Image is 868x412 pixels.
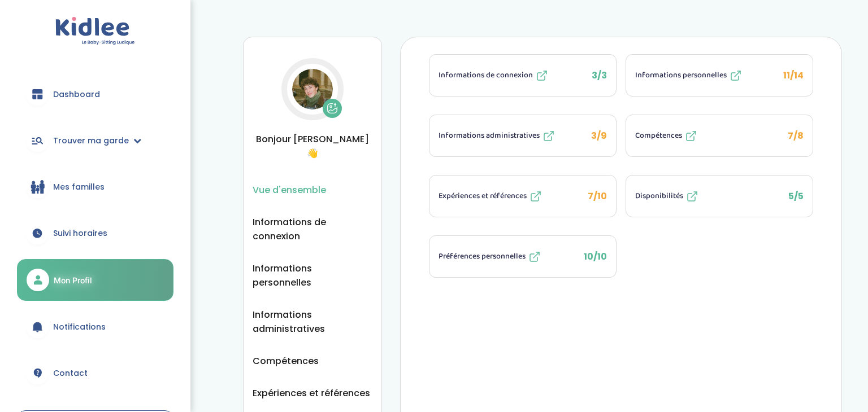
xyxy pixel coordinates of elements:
button: Expériences et références 7/10 [429,176,616,217]
span: Disponibilités [635,190,683,202]
a: Suivi horaires [17,213,173,253]
button: Compétences [253,354,319,368]
button: Vue d'ensemble [253,183,326,197]
button: Informations personnelles 11/14 [626,55,813,96]
a: Dashboard [17,74,173,115]
button: Informations administratives 3/9 [429,115,616,156]
span: Mes familles [53,181,105,193]
span: Informations personnelles [635,69,727,81]
button: Informations de connexion [253,215,372,243]
a: Mes familles [17,166,173,207]
span: Dashboard [53,89,100,100]
span: Contact [53,367,88,379]
button: Disponibilités 5/5 [626,176,813,217]
span: Notifications [53,321,106,333]
span: Mon Profil [54,274,92,286]
li: 11/14 [626,54,813,97]
a: Mon Profil [17,259,173,301]
li: 3/9 [429,115,617,157]
span: 10/10 [584,250,607,263]
span: Informations administratives [439,130,540,142]
span: 11/14 [783,69,804,82]
button: Informations de connexion 3/3 [429,55,616,96]
li: 3/3 [429,54,617,97]
button: Informations administratives [253,308,372,336]
span: Bonjour [PERSON_NAME] 👋 [253,132,372,160]
span: Préférences personnelles [439,251,526,262]
li: 10/10 [429,235,617,278]
span: Suivi horaires [53,227,107,239]
button: Préférences personnelles 10/10 [429,236,616,277]
span: Informations de connexion [439,69,533,81]
a: Notifications [17,306,173,347]
button: Informations personnelles [253,261,372,290]
img: logo.svg [55,17,135,46]
li: 7/8 [626,115,813,157]
span: Expériences et références [439,190,527,202]
li: 7/10 [429,175,617,217]
span: 7/8 [788,129,804,142]
a: Contact [17,353,173,393]
span: 5/5 [788,190,804,203]
button: Expériences et références [253,386,370,400]
span: 3/9 [591,129,607,142]
li: 5/5 [626,175,813,217]
button: Compétences 7/8 [626,115,813,156]
span: 7/10 [588,190,607,203]
span: Trouver ma garde [53,135,129,147]
a: Trouver ma garde [17,120,173,161]
span: 3/3 [592,69,607,82]
span: Compétences [635,130,682,142]
img: Avatar [292,69,333,109]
